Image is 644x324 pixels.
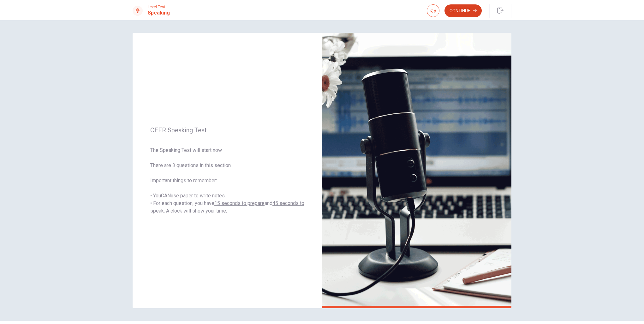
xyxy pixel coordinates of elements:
[161,193,171,199] u: CAN
[150,126,304,134] span: CEFR Speaking Test
[322,33,511,308] img: speaking intro
[444,4,482,17] button: Continue
[148,5,170,9] span: Level Test
[148,9,170,17] h1: Speaking
[150,147,304,215] span: The Speaking Test will start now. There are 3 questions in this section. Important things to reme...
[214,200,265,206] u: 15 seconds to prepare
